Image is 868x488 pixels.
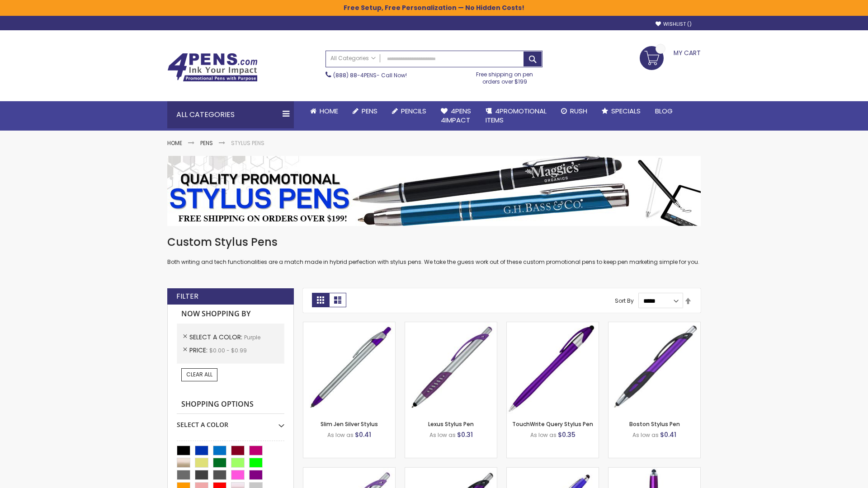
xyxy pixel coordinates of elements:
[209,347,247,354] span: $0.00 - $0.99
[333,71,377,79] a: (888) 88-4PENS
[530,431,557,439] span: As low as
[167,53,258,82] img: 4Pens Custom Pens and Promotional Products
[362,106,377,116] span: Pens
[609,322,700,414] img: Boston Stylus Pen-Purple
[177,414,284,429] div: Select A Color
[655,106,673,116] span: Blog
[594,101,648,121] a: Specials
[177,305,284,324] strong: Now Shopping by
[189,333,244,342] span: Select A Color
[326,51,380,66] a: All Categories
[457,430,473,439] span: $0.31
[177,395,284,414] strong: Shopping Options
[200,139,213,147] a: Pens
[401,106,426,116] span: Pencils
[611,106,641,116] span: Specials
[181,368,217,381] a: Clear All
[405,322,497,329] a: Lexus Stylus Pen-Purple
[656,21,692,28] a: Wishlist
[330,55,376,62] span: All Categories
[303,467,395,475] a: Boston Silver Stylus Pen-Purple
[321,420,378,428] a: Slim Jen Silver Stylus
[189,346,209,355] span: Price
[167,139,182,147] a: Home
[486,106,547,125] span: 4PROMOTIONAL ITEMS
[615,297,634,305] label: Sort By
[327,431,354,439] span: As low as
[632,431,659,439] span: As low as
[167,235,701,266] div: Both writing and tech functionalities are a match made in hybrid perfection with stylus pens. We ...
[507,467,599,475] a: Sierra Stylus Twist Pen-Purple
[648,101,680,121] a: Blog
[478,101,554,131] a: 4PROMOTIONALITEMS
[186,371,212,378] span: Clear All
[167,156,701,226] img: Stylus Pens
[512,420,593,428] a: TouchWrite Query Stylus Pen
[507,322,599,414] img: TouchWrite Query Stylus Pen-Purple
[558,430,576,439] span: $0.35
[231,139,264,147] strong: Stylus Pens
[609,322,700,329] a: Boston Stylus Pen-Purple
[441,106,471,125] span: 4Pens 4impact
[167,101,294,128] div: All Categories
[176,291,198,301] strong: Filter
[244,333,260,341] span: Purple
[355,430,371,439] span: $0.41
[507,322,599,329] a: TouchWrite Query Stylus Pen-Purple
[609,467,700,475] a: TouchWrite Command Stylus Pen-Purple
[429,431,456,439] span: As low as
[434,101,478,131] a: 4Pens4impact
[660,430,676,439] span: $0.41
[405,322,497,414] img: Lexus Stylus Pen-Purple
[554,101,594,121] a: Rush
[303,322,395,329] a: Slim Jen Silver Stylus-Purple
[345,101,385,121] a: Pens
[629,420,680,428] a: Boston Stylus Pen
[320,106,338,116] span: Home
[467,67,543,85] div: Free shipping on pen orders over $199
[312,293,329,307] strong: Grid
[303,322,395,414] img: Slim Jen Silver Stylus-Purple
[428,420,474,428] a: Lexus Stylus Pen
[405,467,497,475] a: Lexus Metallic Stylus Pen-Purple
[333,71,407,79] span: - Call Now!
[570,106,587,116] span: Rush
[385,101,434,121] a: Pencils
[167,235,701,249] h1: Custom Stylus Pens
[303,101,345,121] a: Home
